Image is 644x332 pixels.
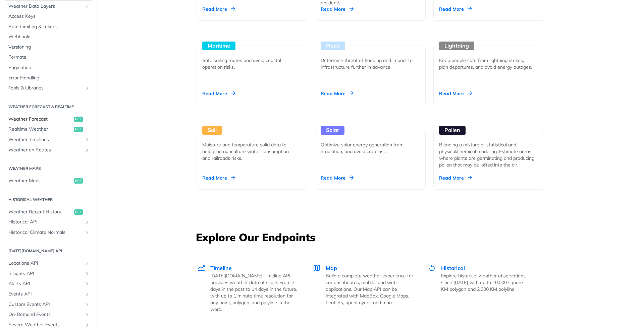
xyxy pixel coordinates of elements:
[5,176,92,186] a: Weather Mapsget
[321,141,415,155] div: Optimize solar energy generation from irradiation, and avoid crop loss.
[5,135,92,145] a: Weather TimelinesShow subpages for Weather Timelines
[85,147,90,153] button: Show subpages for Weather on Routes
[85,261,90,266] button: Show subpages for Locations API
[8,54,90,61] span: Formats
[321,126,344,135] div: Solar
[8,116,72,123] span: Weather Forecast
[439,175,472,181] div: Read More
[202,6,235,12] div: Read More
[441,265,465,271] span: Historical
[5,320,92,330] a: Severe Weather EventsShow subpages for Severe Weather Events
[202,57,296,70] div: Safe sailing routes and avoid coastal operation risks.
[197,250,305,327] a: Timeline Timeline [DATE][DOMAIN_NAME] Timeline API provides weather data at scale. From 7 days in...
[439,57,533,70] div: Keep people safe from lightning strikes, plan departures, and avoid energy outages.
[5,279,92,289] a: Alerts APIShow subpages for Alerts API
[194,105,310,190] a: Soil Moisture and temperature solid data to help plan agriculture water consumption and railroads...
[8,311,83,318] span: On-Demand Events
[8,260,83,267] span: Locations API
[312,105,428,190] a: Solar Optimize solar energy generation from irradiation, and avoid crop loss. Read More
[326,272,413,306] p: Build a complete weather experience for car dashboards, mobile, and web applications. Our Map API...
[202,175,235,181] div: Read More
[197,264,205,272] img: Timeline
[8,23,90,30] span: Rate Limiting & Tokens
[85,271,90,276] button: Show subpages for Insights API
[5,63,92,73] a: Pagination
[5,197,92,203] h2: Historical Weather
[5,124,92,134] a: Realtime Weatherget
[428,264,436,272] img: Historical
[8,44,90,51] span: Versioning
[5,300,92,310] a: Custom Events APIShow subpages for Custom Events API
[85,322,90,328] button: Show subpages for Severe Weather Events
[85,230,90,235] button: Show subpages for Historical Climate Normals
[321,6,354,12] div: Read More
[202,141,296,161] div: Moisture and temperature solid data to help plan agriculture water consumption and railroads risks.
[85,281,90,286] button: Show subpages for Alerts API
[8,301,83,308] span: Custom Events API
[196,230,545,245] h3: Explore Our Endpoints
[74,127,83,132] span: get
[85,4,90,9] button: Show subpages for Weather Data Layers
[8,85,83,91] span: Tools & Libraries
[5,248,92,254] h2: [DATE][DOMAIN_NAME] API
[439,42,474,50] div: Lightning
[5,227,92,238] a: Historical Climate NormalsShow subpages for Historical Climate Normals
[5,73,92,83] a: Error Handling
[210,265,232,271] span: Timeline
[439,141,538,168] div: Blending a mixture of statistical and physical/chemical modeling. Estimate areas where plants are...
[431,105,547,190] a: Pollen Blending a mixture of statistical and physical/chemical modeling. Estimate areas where pla...
[312,21,428,105] a: Flood Determine threat of flooding and impact to infrastructure further in advance. Read More
[5,269,92,279] a: Insights APIShow subpages for Insights API
[5,207,92,217] a: Weather Recent Historyget
[5,104,92,110] h2: Weather Forecast & realtime
[5,42,92,52] a: Versioning
[194,21,310,105] a: Maritime Safe sailing routes and avoid coastal operation risks. Read More
[8,280,83,287] span: Alerts API
[8,136,83,143] span: Weather Timelines
[5,165,92,172] h2: Weather Maps
[8,270,83,277] span: Insights API
[439,126,466,135] div: Pollen
[202,42,235,50] div: Maritime
[5,32,92,42] a: Webhooks
[8,209,72,215] span: Weather Recent History
[5,258,92,268] a: Locations APIShow subpages for Locations API
[321,175,354,181] div: Read More
[5,83,92,93] a: Tools & LibrariesShow subpages for Tools & Libraries
[439,90,472,97] div: Read More
[421,250,536,327] a: Historical Historical Explore historical weather observations since [DATE] with up to 10,000 squa...
[5,289,92,299] a: Events APIShow subpages for Events API
[8,147,83,153] span: Weather on Routes
[8,219,83,225] span: Historical API
[85,302,90,307] button: Show subpages for Custom Events API
[85,219,90,225] button: Show subpages for Historical API
[8,291,83,297] span: Events API
[5,11,92,21] a: Access Keys
[441,272,529,292] p: Explore historical weather observations since [DATE] with up to 10,000 square KM polygon and 2,00...
[85,291,90,297] button: Show subpages for Events API
[313,264,321,272] img: Map
[8,64,90,71] span: Pagination
[8,126,72,133] span: Realtime Weather
[326,265,337,271] span: Map
[8,75,90,81] span: Error Handling
[321,57,415,70] div: Determine threat of flooding and impact to infrastructure further in advance.
[431,21,547,105] a: Lightning Keep people safe from lightning strikes, plan departures, and avoid energy outages. Rea...
[85,85,90,91] button: Show subpages for Tools & Libraries
[74,178,83,184] span: get
[8,3,83,10] span: Weather Data Layers
[5,22,92,32] a: Rate Limiting & Tokens
[74,117,83,122] span: get
[210,272,298,313] p: [DATE][DOMAIN_NAME] Timeline API provides weather data at scale. From 7 days in the past to 14 da...
[305,250,421,327] a: Map Map Build a complete weather experience for car dashboards, mobile, and web applications. Our...
[8,229,83,236] span: Historical Climate Normals
[5,217,92,227] a: Historical APIShow subpages for Historical API
[5,114,92,124] a: Weather Forecastget
[5,310,92,320] a: On-Demand EventsShow subpages for On-Demand Events
[5,1,92,11] a: Weather Data LayersShow subpages for Weather Data Layers
[5,145,92,155] a: Weather on RoutesShow subpages for Weather on Routes
[202,126,222,135] div: Soil
[321,90,354,97] div: Read More
[439,6,472,12] div: Read More
[8,13,90,20] span: Access Keys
